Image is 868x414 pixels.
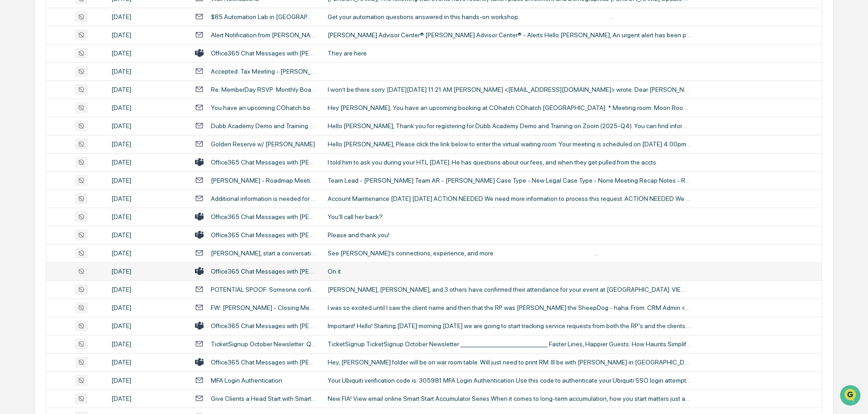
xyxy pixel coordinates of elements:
[111,286,184,293] div: [DATE]
[9,70,25,86] img: 1746055101610-c473b297-6a78-478c-a979-82029cc54cd1
[111,304,184,311] div: [DATE]
[328,286,691,293] div: [PERSON_NAME], [PERSON_NAME], and 3 others have confirmed their attendance for your event at [GEO...
[328,104,691,111] div: Hey [PERSON_NAME], You have an upcoming booking at COhatch COhatch [GEOGRAPHIC_DATA]: * Meeting r...
[211,122,317,130] div: Dubb Academy Demo and Training on Zoom (2025-Q4) Confirmation
[211,104,317,111] div: You have an upcoming COhatch booking! 🗓
[9,19,165,34] p: How can we help?
[328,159,691,166] div: I told him to ask you during your HTL [DATE]. He has questions about our fees, and when they get ...
[111,195,184,202] div: [DATE]
[111,86,184,93] div: [DATE]
[211,249,317,257] div: [PERSON_NAME], start a conversation with your new connection, [PERSON_NAME]
[328,122,691,130] div: Hello [PERSON_NAME], Thank you for registering for Dubb Academy Demo and Training on Zoom (2025-Q...
[328,31,691,39] div: [PERSON_NAME] Advisor Center® [PERSON_NAME] Advisor Center® - Alerts Hello [PERSON_NAME], An urge...
[31,79,115,86] div: We're available if you need us!
[111,104,184,111] div: [DATE]
[839,384,863,409] iframe: Open customer support
[328,395,691,402] div: New FIA! View email online Smart Start Accumulator Series When it comes to long-term accumulation...
[18,132,57,141] span: Data Lookup
[111,395,184,402] div: [DATE]
[211,50,317,57] div: Office365 Chat Messages with [PERSON_NAME], [PERSON_NAME] on [DATE]
[328,340,691,348] div: TicketSignup TicketSignup October Newsletter ________________________________ Faster Lines, Happi...
[211,86,317,93] div: Re: MemberDay RSVP: Monthly Board Meeting
[328,86,691,93] div: I won’t be there sorry. [DATE][DATE] 11:21 AM [PERSON_NAME] <[EMAIL_ADDRESS][DOMAIN_NAME]> wrote:...
[111,249,184,257] div: [DATE]
[155,72,165,83] button: Start new chat
[9,115,16,123] div: 🖐️
[64,154,110,161] a: Powered byPylon
[111,50,184,57] div: [DATE]
[328,213,691,220] div: You'll call her back?
[211,13,317,20] div: $85 Automation Lab in [GEOGRAPHIC_DATA]: Grab Early Bird spots!
[211,377,282,384] div: MFA Login Authentication
[31,70,149,79] div: Start new chat
[211,159,317,166] div: Office365 Chat Messages with [PERSON_NAME], [PERSON_NAME] on [DATE]
[211,213,317,220] div: Office365 Chat Messages with [PERSON_NAME], [PERSON_NAME] [PERSON_NAME] on [DATE]
[66,115,73,123] div: 🗄️
[9,133,16,140] div: 🔎
[111,140,184,148] div: [DATE]
[211,140,315,148] div: Golden Reserve w/ [PERSON_NAME]
[211,395,317,402] div: Give Clients a Head Start with Smart Start Accumulator
[211,68,317,75] div: Accepted: Tax Meeting - [PERSON_NAME] & [PERSON_NAME]
[111,340,184,348] div: [DATE]
[328,13,691,20] div: Get your automation questions answered in this hands-on workshop.‌ ‌ ‌ ‌ ‌ ‌ ‌ ‌ ‌ ‌ ‌ ‌ ‌ ‌ ‌ ‌ ...
[328,50,691,57] div: They are here
[328,322,691,329] div: Important! Hello! Starting [DATE] morning [DATE] we are going to start tracking service requests ...
[211,231,317,239] div: Office365 Chat Messages with [PERSON_NAME], [PERSON_NAME] on [DATE]
[211,340,317,348] div: TicketSignup October Newsletter: QR Codes for Store Items, Ticket Upgrades, and More!
[328,304,691,311] div: I was so excited until I saw the client name and then that the RP was [PERSON_NAME] the SheepDog ...
[111,177,184,184] div: [DATE]
[211,359,317,366] div: Office365 Chat Messages with [PERSON_NAME], [PERSON_NAME] on [DATE]
[328,377,691,384] div: Your Ubiquiti verification code is: 305981 MFA Login Authentication Use this code to authenticate...
[328,359,691,366] div: Hey, [PERSON_NAME] folder will be on war room table. Will just need to print RM. Ill be with [PER...
[18,115,59,124] span: Preclearance
[111,213,184,220] div: [DATE]
[211,304,317,311] div: FW: [PERSON_NAME] - Closing Meeting - [DATE]
[211,195,317,202] div: Additional information is needed for Request ID AM-69086802
[328,177,691,184] div: Team Lead - [PERSON_NAME] Team AR - [PERSON_NAME] Case Type - New Legal Case Type - None Meeting ...
[111,13,184,20] div: [DATE]
[111,231,184,239] div: [DATE]
[328,140,691,148] div: Hello [PERSON_NAME], Please click the link below to enter the virtual waiting room. Your meeting ...
[111,322,184,329] div: [DATE]
[75,115,113,124] span: Attestations
[211,286,317,293] div: POTENTIAL SPOOF: Someone confirmed their attendance for your event at [GEOGRAPHIC_DATA]
[111,68,184,75] div: [DATE]
[111,377,184,384] div: [DATE]
[5,111,62,127] a: 🖐️Preclearance
[5,128,61,145] a: 🔎Data Lookup
[211,177,317,184] div: [PERSON_NAME] - Roadmap Meeting (Full) - [DATE]
[328,195,691,202] div: Account Maintenance [DATE] [DATE] ACTION NEEDED We need more information to process this request....
[111,159,184,166] div: [DATE]
[328,249,691,257] div: See [PERSON_NAME]’s connections, experience, and more ͏ ͏ ͏ ͏ ͏ ͏ ͏ ͏ ͏ ͏ ͏ ͏ ͏ ͏ ͏ ͏ ͏ ͏ ͏ ͏ ͏ ͏...
[111,359,184,366] div: [DATE]
[111,31,184,39] div: [DATE]
[328,268,691,275] div: On it
[211,268,317,275] div: Office365 Chat Messages with [PERSON_NAME], [PERSON_NAME], [PERSON_NAME], [PERSON_NAME], [PERSON_...
[211,31,317,39] div: Alert Notification from [PERSON_NAME] Advisor Services
[111,268,184,275] div: [DATE]
[328,231,691,239] div: Please and thank you!
[90,154,110,161] span: Pylon
[62,111,116,127] a: 🗄️Attestations
[111,122,184,130] div: [DATE]
[211,322,317,329] div: Office365 Chat Messages with [PERSON_NAME], [PERSON_NAME], [PERSON_NAME], [PERSON_NAME] on [DATE]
